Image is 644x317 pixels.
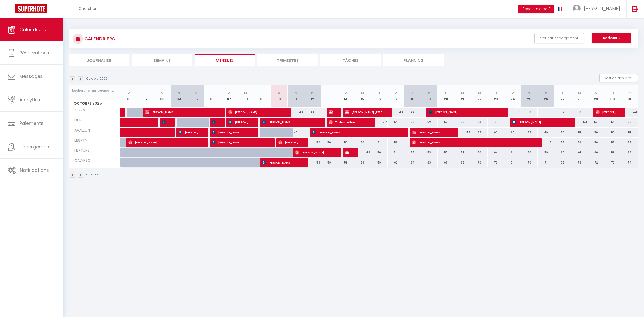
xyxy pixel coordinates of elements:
div: 71 [538,158,554,167]
div: 59 [354,158,371,167]
th: 02 [137,85,154,108]
abbr: S [178,91,180,96]
div: 55 [621,118,638,127]
div: 59 [337,158,354,167]
span: [PERSON_NAME] [512,117,568,127]
abbr: L [328,91,330,96]
th: 18 [404,85,421,108]
span: Paiements [19,120,44,126]
div: 53 [421,148,438,157]
div: 63 [421,158,438,167]
div: 60 [554,148,571,157]
div: 56 [571,138,588,147]
div: 64 [504,148,521,157]
div: 70 [521,158,538,167]
div: 74 [621,158,638,167]
th: 28 [571,85,588,108]
div: 56 [388,138,404,147]
th: 24 [504,85,521,108]
div: 59 [538,148,554,157]
div: 60 [588,148,605,157]
abbr: M [478,91,481,96]
span: [PERSON_NAME] [145,107,218,117]
div: 44 [287,108,304,117]
div: 53 [604,118,621,127]
abbr: M [578,91,581,96]
div: 60 [504,128,521,137]
div: 59 [304,158,321,167]
div: 52 [421,118,438,127]
span: [PERSON_NAME] [262,158,301,167]
div: 57 [438,148,454,157]
button: Actions [592,33,631,43]
th: 30 [604,85,621,108]
button: Gestion des prix [599,74,638,82]
div: 44 [304,108,321,117]
span: AVALLON [70,128,91,133]
span: DUNE [70,118,89,123]
th: 09 [254,85,271,108]
div: 50 [371,148,388,157]
th: 19 [421,85,438,108]
abbr: D [428,91,430,96]
span: [PERSON_NAME] [412,137,535,147]
th: 25 [521,85,538,108]
li: Journalier [69,54,129,66]
abbr: M [227,91,230,96]
abbr: D [194,91,197,96]
div: 54 [438,118,454,127]
div: 74 [504,158,521,167]
abbr: M [127,91,130,96]
span: Messages [19,73,43,79]
div: 50 [354,138,371,147]
div: 44 [621,108,638,117]
span: [PERSON_NAME] [278,137,301,147]
th: 13 [321,85,338,108]
span: Octobre 2025 [69,100,120,107]
div: 59 [371,158,388,167]
span: [PERSON_NAME] [345,148,351,157]
abbr: D [545,91,547,96]
div: 60 [488,128,504,137]
li: Semaine [132,54,192,66]
abbr: M [595,91,598,96]
div: 56 [504,108,521,117]
th: 31 [621,85,638,108]
div: 49 [538,128,554,137]
div: 73 [488,158,504,167]
span: [PERSON_NAME] [312,127,401,137]
div: 57 [454,128,471,137]
th: 26 [538,85,554,108]
th: 17 [388,85,404,108]
div: 58 [471,118,488,127]
img: Super Booking [15,4,47,13]
button: Filtrer par hébergement [534,33,584,43]
div: 60 [471,148,488,157]
span: Calendriers [19,26,46,33]
div: 62 [388,158,404,167]
th: 07 [221,85,237,108]
div: 73 [571,158,588,167]
abbr: J [495,91,497,96]
div: 59 [321,158,338,167]
div: 51 [538,108,554,117]
div: 59 [604,148,621,157]
th: 10 [271,85,287,108]
div: 53 [571,108,588,117]
th: 20 [438,85,454,108]
div: 54 [588,118,605,127]
abbr: M [461,91,464,96]
th: 14 [337,85,354,108]
th: 03 [154,85,171,108]
img: ... [573,5,581,12]
abbr: L [445,91,447,96]
div: 50 [588,128,605,137]
div: 51 [371,138,388,147]
div: 68 [454,158,471,167]
div: 72 [554,158,571,167]
div: 53 [404,118,421,127]
span: TERRA [70,108,89,113]
div: 51 [571,128,588,137]
span: [PERSON_NAME] [262,117,318,127]
abbr: M [244,91,247,96]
